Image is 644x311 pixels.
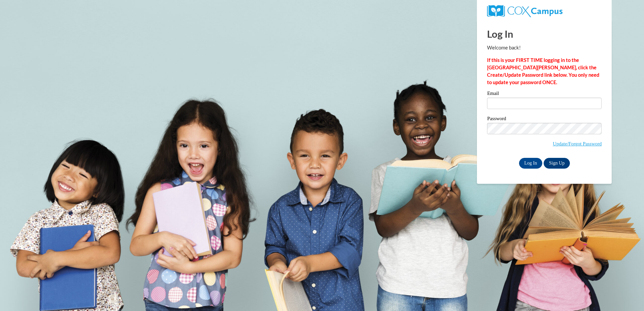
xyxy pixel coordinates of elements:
input: Log In [519,158,543,169]
h1: Log In [487,27,602,41]
a: COX Campus [487,8,562,13]
p: Welcome back! [487,44,602,51]
img: COX Campus [487,5,562,17]
label: Password [487,116,602,123]
a: Update/Forgot Password [553,141,602,146]
label: Email [487,91,602,98]
a: Sign Up [544,158,570,169]
strong: If this is your FIRST TIME logging in to the [GEOGRAPHIC_DATA][PERSON_NAME], click the Create/Upd... [487,57,599,85]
